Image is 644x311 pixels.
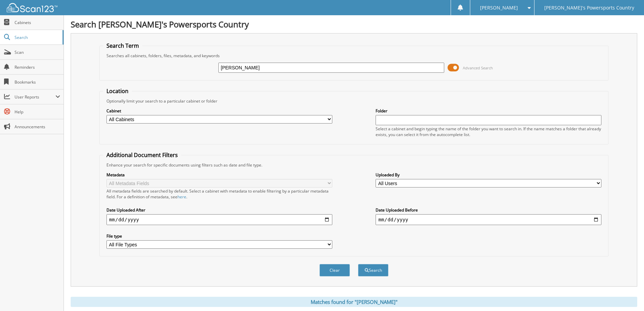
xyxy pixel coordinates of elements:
[480,6,518,10] span: [PERSON_NAME]
[15,94,55,100] span: User Reports
[106,214,332,225] input: start
[15,64,60,70] span: Reminders
[376,207,601,213] label: Date Uploaded Before
[106,207,332,213] label: Date Uploaded After
[177,194,186,200] a: here
[106,188,332,200] div: All metadata fields are searched by default. Select a cabinet with metadata to enable filtering b...
[103,53,605,59] div: Searches all cabinets, folders, files, metadata, and keywords
[15,35,59,40] span: Search
[71,297,637,307] div: Matches found for "[PERSON_NAME]"
[103,151,181,159] legend: Additional Document Filters
[463,65,493,70] span: Advanced Search
[106,233,332,239] label: File type
[103,42,142,49] legend: Search Term
[376,172,601,178] label: Uploaded By
[103,87,132,95] legend: Location
[106,172,332,178] label: Metadata
[71,19,637,30] h1: Search [PERSON_NAME]'s Powersports Country
[103,162,605,168] div: Enhance your search for specific documents using filters such as date and file type.
[15,109,60,115] span: Help
[376,126,601,137] div: Select a cabinet and begin typing the name of the folder you want to search in. If the name match...
[358,264,388,276] button: Search
[15,79,60,85] span: Bookmarks
[106,108,332,114] label: Cabinet
[319,264,350,276] button: Clear
[7,3,57,12] img: scan123-logo-white.svg
[376,214,601,225] input: end
[376,108,601,114] label: Folder
[15,49,60,55] span: Scan
[544,6,634,10] span: [PERSON_NAME]'s Powersports Country
[103,98,605,104] div: Optionally limit your search to a particular cabinet or folder
[15,20,60,25] span: Cabinets
[15,124,60,130] span: Announcements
